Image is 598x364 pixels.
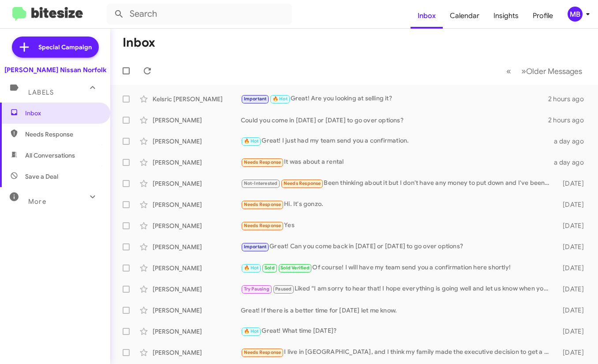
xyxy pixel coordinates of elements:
[241,242,554,252] div: Great! Can you come back in [DATE] or [DATE] to go over options?
[411,3,443,29] a: Inbox
[244,96,267,102] span: Important
[153,327,241,336] div: [PERSON_NAME]
[28,88,54,96] span: Labels
[241,284,554,294] div: Liked “I am sorry to hear that! I hope everything is going well and let us know when you are read...
[153,285,241,294] div: [PERSON_NAME]
[153,95,241,103] div: Kelsric [PERSON_NAME]
[244,328,259,334] span: 🔥 Hot
[12,37,99,58] a: Special Campaign
[241,157,554,167] div: It was about a rental
[554,221,591,230] div: [DATE]
[554,200,591,209] div: [DATE]
[241,347,554,357] div: I live in [GEOGRAPHIC_DATA], and I think my family made the executive decision to get a hybrid hi...
[284,180,321,186] span: Needs Response
[25,151,75,160] span: All Conversations
[241,94,548,104] div: Great! Are you looking at selling it?
[153,116,241,125] div: [PERSON_NAME]
[554,327,591,336] div: [DATE]
[153,306,241,315] div: [PERSON_NAME]
[443,3,486,29] a: Calendar
[516,62,587,80] button: Next
[554,243,591,251] div: [DATE]
[153,264,241,272] div: [PERSON_NAME]
[526,66,582,76] span: Older Messages
[153,221,241,230] div: [PERSON_NAME]
[506,66,511,77] span: «
[244,138,259,144] span: 🔥 Hot
[25,130,100,139] span: Needs Response
[153,158,241,167] div: [PERSON_NAME]
[153,137,241,146] div: [PERSON_NAME]
[123,36,155,50] h1: Inbox
[554,348,591,357] div: [DATE]
[548,116,591,125] div: 2 hours ago
[554,158,591,167] div: a day ago
[501,62,516,80] button: Previous
[241,116,548,125] div: Could you come in [DATE] or [DATE] to go over options?
[241,263,554,273] div: Of course! I will have my team send you a confirmation here shortly!
[244,202,281,207] span: Needs Response
[38,43,92,51] span: Special Campaign
[153,348,241,357] div: [PERSON_NAME]
[501,62,587,80] nav: Page navigation example
[244,223,281,228] span: Needs Response
[244,180,278,186] span: Not-Interested
[568,7,583,22] div: MB
[241,199,554,210] div: Hi. It's gonzo.
[244,265,259,271] span: 🔥 Hot
[241,221,554,231] div: Yes
[244,244,267,250] span: Important
[554,137,591,146] div: a day ago
[560,7,588,22] button: MB
[521,66,526,77] span: »
[265,265,275,271] span: Sold
[548,95,591,103] div: 2 hours ago
[153,179,241,188] div: [PERSON_NAME]
[25,172,58,181] span: Save a Deal
[486,3,526,29] a: Insights
[244,286,269,292] span: Try Pausing
[241,326,554,336] div: Great! What time [DATE]?
[4,66,106,74] div: [PERSON_NAME] Nissan Norfolk
[554,306,591,315] div: [DATE]
[244,349,281,355] span: Needs Response
[153,243,241,251] div: [PERSON_NAME]
[554,285,591,294] div: [DATE]
[280,265,310,271] span: Sold Verified
[25,109,100,118] span: Inbox
[273,96,288,102] span: 🔥 Hot
[275,286,292,292] span: Paused
[241,136,554,146] div: Great! I just had my team send you a confirmation.
[554,264,591,272] div: [DATE]
[153,200,241,209] div: [PERSON_NAME]
[554,179,591,188] div: [DATE]
[244,159,281,165] span: Needs Response
[241,178,554,188] div: Been thinking about it but I don't have any money to put down and I've been working on my credit ...
[107,4,292,25] input: Search
[526,3,560,29] a: Profile
[28,198,46,206] span: More
[241,306,554,315] div: Great! If there is a better time for [DATE] let me know.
